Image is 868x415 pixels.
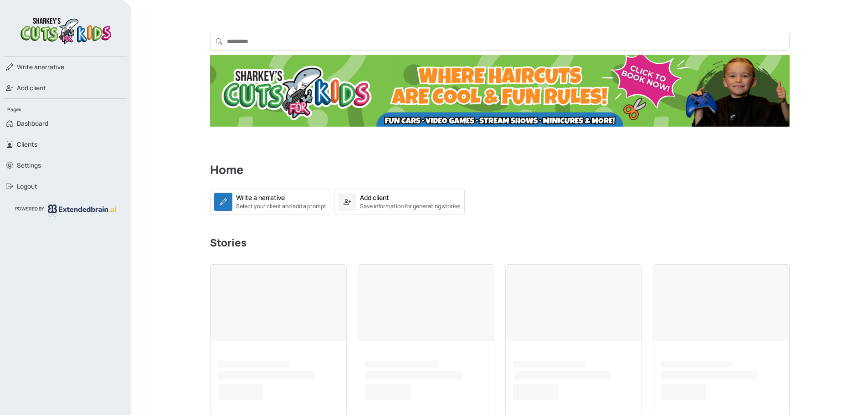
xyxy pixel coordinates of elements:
img: Ad Banner [210,55,790,127]
span: Write a [17,63,38,71]
div: Add client [360,193,389,202]
span: Clients [17,140,37,149]
span: Settings [17,161,41,170]
span: Add client [17,83,46,92]
div: Write a narrative [236,193,285,202]
img: logo [48,205,116,216]
a: Add clientSave information for generating stories [334,197,465,205]
span: narrative [17,62,64,72]
span: Logout [17,182,37,191]
img: logo [18,15,113,45]
small: Select your client and add a prompt [236,202,326,210]
h2: Home [210,163,790,181]
small: Save information for generating stories [360,202,461,210]
a: Add clientSave information for generating stories [334,189,465,215]
h3: Stories [210,237,790,253]
a: Write a narrativeSelect your client and add a prompt [210,197,330,205]
a: Write a narrativeSelect your client and add a prompt [210,189,330,215]
span: Dashboard [17,119,48,128]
